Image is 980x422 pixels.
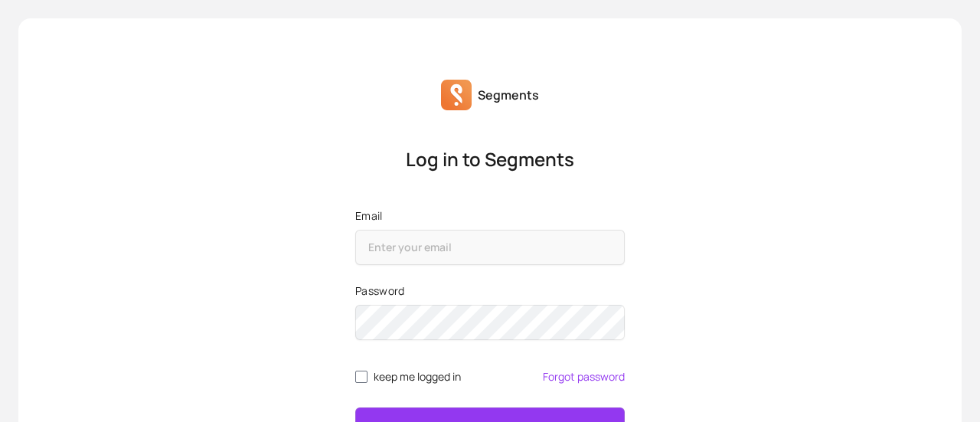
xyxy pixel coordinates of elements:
[355,371,367,383] input: remember me
[355,305,625,340] input: Password
[543,371,625,383] a: Forgot password
[355,147,625,172] p: Log in to Segments
[355,283,625,299] label: Password
[355,230,625,265] input: Email
[478,86,539,104] p: Segments
[355,208,625,224] label: Email
[374,371,461,383] span: keep me logged in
